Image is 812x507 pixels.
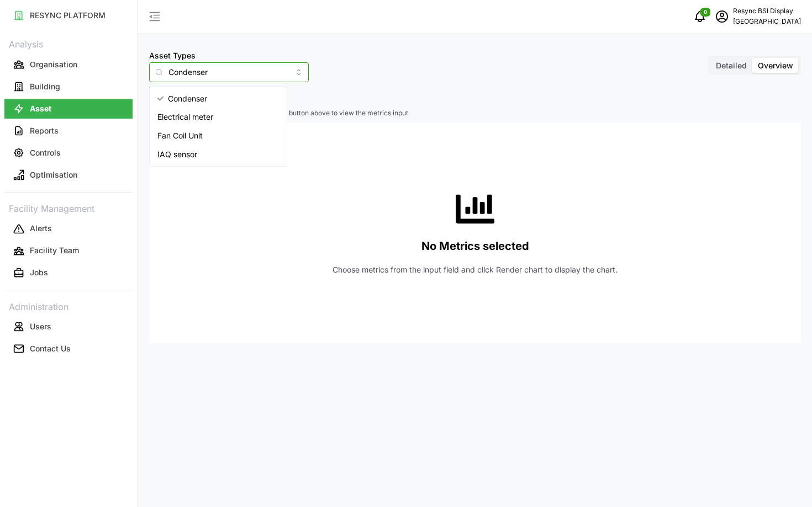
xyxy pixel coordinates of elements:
[4,121,133,141] button: Reports
[421,237,529,255] p: No Metrics selected
[4,76,133,98] a: Building
[4,142,133,164] a: Controls
[4,164,133,186] a: Optimisation
[30,147,61,158] p: Controls
[4,218,133,240] a: Alerts
[30,125,59,136] p: Reports
[4,77,133,97] button: Building
[30,169,77,180] p: Optimisation
[716,61,747,70] span: Detailed
[4,143,133,163] button: Controls
[4,262,133,284] a: Jobs
[689,6,711,28] button: notifications
[30,343,71,354] p: Contact Us
[157,111,213,123] span: Electrical meter
[4,298,133,314] p: Administration
[4,339,133,359] button: Contact Us
[168,93,207,105] span: Condenser
[4,6,133,25] button: RESYNC PLATFORM
[4,241,133,261] button: Facility Team
[30,321,51,332] p: Users
[4,338,133,360] a: Contact Us
[30,59,77,70] p: Organisation
[149,109,801,118] p: Select items in the 'Select Locations/Assets' button above to view the metrics input
[4,165,133,185] button: Optimisation
[4,120,133,142] a: Reports
[733,17,801,27] p: [GEOGRAPHIC_DATA]
[4,317,133,337] button: Users
[30,267,48,278] p: Jobs
[30,81,60,92] p: Building
[333,264,618,275] p: Choose metrics from the input field and click Render chart to display the chart.
[4,98,133,120] a: Asset
[758,61,793,70] span: Overview
[4,200,133,216] p: Facility Management
[30,223,52,234] p: Alerts
[4,4,133,26] a: RESYNC PLATFORM
[157,130,203,142] span: Fan Coil Unit
[4,54,133,76] a: Organisation
[4,263,133,283] button: Jobs
[4,35,133,51] p: Analysis
[30,245,79,256] p: Facility Team
[157,148,197,161] span: IAQ sensor
[4,240,133,262] a: Facility Team
[711,6,733,28] button: schedule
[30,10,106,21] p: RESYNC PLATFORM
[4,99,133,119] button: Asset
[4,219,133,239] button: Alerts
[30,103,51,114] p: Asset
[733,6,801,17] p: Resync BSI Display
[4,316,133,338] a: Users
[704,8,707,16] span: 0
[4,55,133,74] button: Organisation
[149,50,196,62] label: Asset Types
